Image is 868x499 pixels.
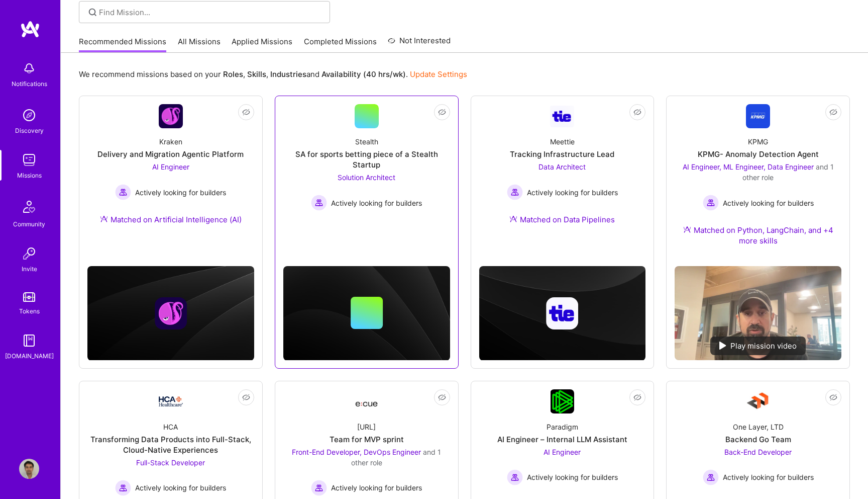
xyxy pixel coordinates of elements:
img: Actively looking for builders [311,480,327,496]
span: Actively looking for builders [723,472,814,482]
div: Missions [17,170,42,181]
b: Roles [223,69,243,79]
img: Actively looking for builders [703,195,719,211]
div: Transforming Data Products into Full-Stack, Cloud-Native Experiences [87,434,254,455]
div: Discovery [15,125,44,136]
div: Play mission video [710,337,806,355]
img: Actively looking for builders [115,184,131,200]
div: AI Engineer – Internal LLM Assistant [497,434,627,445]
img: Company Logo [159,104,183,128]
input: Find Mission... [99,7,322,18]
i: icon EyeClosed [633,393,641,401]
i: icon EyeClosed [242,108,250,116]
span: Full-Stack Developer [136,458,205,467]
img: tokens [23,292,35,302]
i: icon EyeClosed [242,393,250,401]
span: Actively looking for builders [527,472,618,482]
span: Back-End Developer [724,448,792,456]
img: guide book [19,330,39,351]
a: Update Settings [410,69,467,79]
span: Actively looking for builders [135,187,226,198]
a: Not Interested [388,35,451,53]
img: discovery [19,105,39,125]
div: Paradigm [547,422,578,432]
b: Skills [247,69,266,79]
i: icon EyeClosed [633,108,641,116]
i: icon SearchGrey [87,7,98,18]
div: Team for MVP sprint [330,434,404,445]
b: Industries [270,69,306,79]
div: Notifications [12,78,47,89]
span: AI Engineer, ML Engineer, Data Engineer [683,162,814,171]
div: Backend Go Team [725,434,791,445]
img: Actively looking for builders [115,480,131,496]
img: No Mission [675,266,841,360]
img: Ateam Purple Icon [100,215,108,223]
div: Stealth [355,136,378,147]
a: Completed Missions [304,36,377,53]
a: Applied Missions [232,36,292,53]
b: Availability (40 hrs/wk) [321,69,406,79]
div: HCA [163,422,178,432]
img: Company Logo [550,106,574,127]
i: icon EyeClosed [829,393,837,401]
span: and 1 other role [351,448,442,467]
img: Company Logo [746,389,770,413]
div: Tokens [19,306,40,316]
span: AI Engineer [152,162,189,171]
div: Community [13,219,45,229]
img: Actively looking for builders [507,184,523,200]
div: KPMG [748,136,768,147]
div: [DOMAIN_NAME] [5,351,54,361]
img: Ateam Purple Icon [509,215,517,223]
a: StealthSA for sports betting piece of a Stealth StartupSolution Architect Actively looking for bu... [283,104,450,228]
div: Matched on Data Pipelines [509,214,615,225]
img: Actively looking for builders [311,195,327,211]
span: Actively looking for builders [331,198,422,208]
i: icon EyeClosed [829,108,837,116]
div: Invite [22,264,37,274]
img: cover [87,266,254,361]
img: Company Logo [551,389,574,413]
img: logo [20,20,40,38]
img: Ateam Purple Icon [683,225,691,233]
a: All Missions [178,36,221,53]
img: Company Logo [159,396,183,406]
span: Data Architect [538,162,586,171]
div: Matched on Python, LangChain, and +4 more skills [675,225,841,246]
span: Actively looking for builders [135,482,226,493]
a: Company LogoKrakenDelivery and Migration Agentic PlatformAI Engineer Actively looking for builder... [87,104,254,237]
div: Delivery and Migration Agentic Platform [97,149,244,159]
span: Actively looking for builders [723,198,814,208]
a: User Avatar [17,459,42,479]
img: play [719,342,726,350]
img: Actively looking for builders [703,469,719,485]
div: SA for sports betting piece of a Stealth Startup [283,149,450,170]
img: Company logo [546,297,578,329]
img: bell [19,58,39,78]
img: cover [479,266,646,361]
div: Kraken [159,136,182,147]
div: [URL] [357,422,376,432]
span: Solution Architect [338,173,395,182]
img: cover [283,266,450,361]
span: Actively looking for builders [331,482,422,493]
div: One Layer, LTD [733,422,784,432]
span: Actively looking for builders [527,187,618,198]
img: Company Logo [355,392,379,410]
a: Company LogoMeettieTracking Infrastructure LeadData Architect Actively looking for buildersActive... [479,104,646,237]
img: Company logo [155,297,187,329]
img: Actively looking for builders [507,469,523,485]
span: AI Engineer [544,448,581,456]
img: Invite [19,243,39,264]
a: Recommended Missions [79,36,166,53]
div: Matched on Artificial Intelligence (AI) [100,214,242,225]
i: icon EyeClosed [438,108,446,116]
div: KPMG- Anomaly Detection Agent [698,149,819,159]
img: Community [17,195,41,219]
a: Company LogoKPMGKPMG- Anomaly Detection AgentAI Engineer, ML Engineer, Data Engineer and 1 other ... [675,104,841,258]
div: Tracking Infrastructure Lead [510,149,614,159]
img: Company Logo [746,104,770,128]
div: Meettie [550,136,575,147]
span: Front-End Developer, DevOps Engineer [292,448,421,456]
